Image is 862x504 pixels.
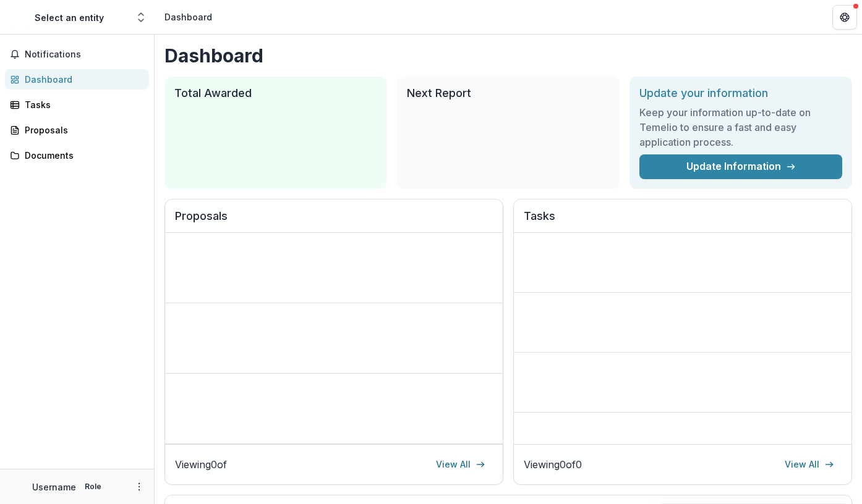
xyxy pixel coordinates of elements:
button: Get Help [832,5,857,30]
p: Role [81,481,105,492]
a: Dashboard [5,69,149,90]
h2: Proposals [175,209,493,233]
h3: Keep your information up-to-date on Temelio to ensure a fast and easy application process. [639,105,842,149]
button: Open entity switcher [132,5,150,30]
a: Proposals [5,120,149,140]
h2: Update your information [639,86,842,100]
div: Select an entity [35,11,104,24]
div: Dashboard [164,10,212,23]
div: Documents [25,149,139,162]
p: Username [32,481,76,493]
h2: Next Report [407,86,610,100]
span: Notifications [25,49,144,60]
p: Viewing 0 of [175,457,227,472]
h1: Dashboard [164,44,852,67]
h2: Total Awarded [174,86,377,100]
p: Viewing 0 of 0 [524,457,582,472]
a: View All [777,455,842,474]
nav: breadcrumb [160,8,217,26]
a: Update Information [639,154,842,179]
a: View All [429,455,493,474]
a: Documents [5,145,149,166]
h2: Tasks [524,209,842,233]
div: Tasks [25,98,139,111]
button: More [132,479,147,494]
button: Notifications [5,44,149,64]
div: Proposals [25,124,139,136]
div: Dashboard [25,73,139,86]
a: Tasks [5,94,149,115]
